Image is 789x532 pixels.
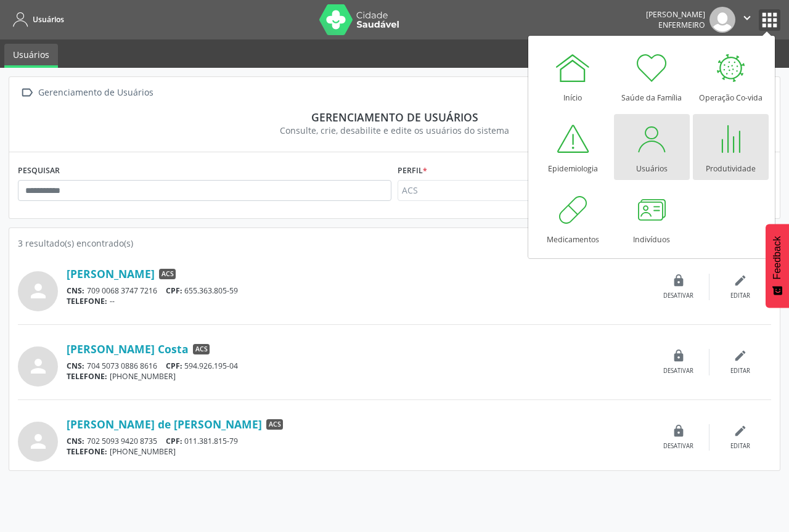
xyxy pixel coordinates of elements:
[18,237,771,250] div: 3 resultado(s) encontrado(s)
[730,367,750,375] div: Editar
[672,349,685,362] i: lock
[67,361,84,371] span: CNS:
[658,20,705,30] span: Enfermeiro
[759,9,780,31] button: apps
[67,285,84,296] span: CNS:
[27,355,49,377] i: person
[18,161,60,180] label: PESQUISAR
[735,7,759,33] button: 
[166,285,182,296] span: CPF:
[18,84,155,102] a:  Gerenciamento de Usuários
[36,84,155,102] div: Gerenciamento de Usuários
[734,424,747,438] i: edit
[67,296,107,306] span: TELEFONE:
[67,342,189,356] a: [PERSON_NAME] Costa
[166,361,182,371] span: CPF:
[27,124,762,137] div: Consulte, crie, desabilite e edite os usuários do sistema
[67,371,107,382] span: TELEFONE:
[535,114,611,180] a: Epidemiologia
[67,371,648,382] div: [PHONE_NUMBER]
[730,442,750,451] div: Editar
[646,9,705,20] div: [PERSON_NAME]
[663,367,693,375] div: Desativar
[693,114,769,180] a: Produtividade
[4,44,58,68] a: Usuários
[772,236,783,279] span: Feedback
[614,43,690,109] a: Saúde da Família
[67,285,648,296] div: 709 0068 3747 7216 655.363.805-59
[672,274,685,287] i: lock
[67,446,107,457] span: TELEFONE:
[693,43,769,109] a: Operação Co-vida
[67,267,155,280] a: [PERSON_NAME]
[766,224,789,308] button: Feedback - Mostrar pesquisa
[159,269,176,280] span: ACS
[9,9,64,30] a: Usuários
[166,436,182,446] span: CPF:
[33,14,64,25] span: Usuários
[67,436,648,446] div: 702 5093 9420 8735 011.381.815-79
[27,280,49,302] i: person
[398,161,427,180] label: Perfil
[535,185,611,251] a: Medicamentos
[672,424,685,438] i: lock
[266,419,283,430] span: ACS
[18,84,36,102] i: 
[193,344,210,355] span: ACS
[709,7,735,33] img: img
[27,110,762,124] div: Gerenciamento de usuários
[535,43,611,109] a: Início
[734,274,747,287] i: edit
[740,11,754,25] i: 
[663,292,693,300] div: Desativar
[27,430,49,452] i: person
[67,296,648,306] div: --
[67,361,648,371] div: 704 5073 0886 8616 594.926.195-04
[67,446,648,457] div: [PHONE_NUMBER]
[734,349,747,362] i: edit
[730,292,750,300] div: Editar
[663,442,693,451] div: Desativar
[614,185,690,251] a: Indivíduos
[67,417,262,431] a: [PERSON_NAME] de [PERSON_NAME]
[614,114,690,180] a: Usuários
[67,436,84,446] span: CNS:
